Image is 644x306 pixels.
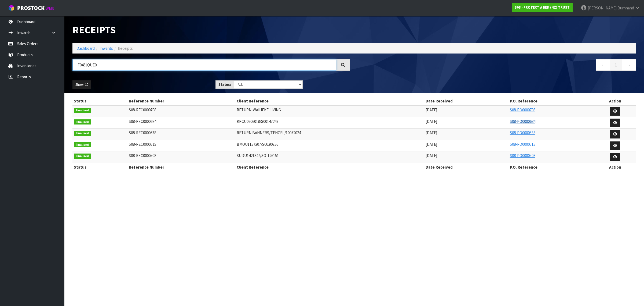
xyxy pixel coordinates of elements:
[510,153,535,158] a: S08-PO0000508
[129,153,156,158] span: S08-REC0000508
[72,163,127,171] th: Status
[426,119,437,124] span: [DATE]
[515,5,570,10] strong: S08 - PROTECT A BED (NZ) TRUST
[617,5,634,10] span: Burnnand
[129,119,156,124] span: S08-REC0000684
[76,46,95,51] a: Dashboard
[510,107,535,112] a: S08-PO0000708
[510,142,535,147] a: S08-PO0000515
[127,97,235,105] th: Reference Number
[129,142,156,147] span: S08-REC0000515
[8,5,15,11] img: cube-alt.png
[72,80,91,89] button: Show: 10
[235,163,424,171] th: Client Reference
[218,82,231,87] strong: Status:
[129,107,156,112] span: S08-REC0000708
[129,130,156,135] span: S08-REC0000538
[17,5,45,12] span: ProStock
[46,6,54,11] small: WMS
[426,142,437,147] span: [DATE]
[237,119,278,124] span: KRCU0906018/S00147247
[237,142,278,147] span: BMOU1157207/SO190356
[235,97,424,105] th: Client Reference
[426,130,437,135] span: [DATE]
[74,131,91,136] span: Finalised
[237,130,301,135] span: RETURN BANNERS/TENCEL/10052024
[424,163,508,171] th: Date Received
[74,154,91,159] span: Finalised
[508,163,594,171] th: P.O. Reference
[424,97,508,105] th: Date Received
[72,59,336,71] input: Search receipts
[237,107,281,112] span: RETURN-WAIHEKE LIVING
[610,59,622,71] a: 1
[622,59,636,71] a: →
[596,59,610,71] a: ←
[510,130,535,135] a: S08-PO0000538
[72,97,127,105] th: Status
[127,163,235,171] th: Reference Number
[74,119,91,125] span: Finalised
[118,46,133,51] span: Receipts
[237,153,279,158] span: SUDU1421847/SO-126151
[100,46,113,51] a: Inwards
[72,24,350,35] h1: Receipts
[594,163,636,171] th: Action
[74,108,91,113] span: Finalised
[426,107,437,112] span: [DATE]
[588,5,617,10] span: [PERSON_NAME]
[508,97,594,105] th: P.O. Reference
[510,119,535,124] a: S08-PO0000684
[74,142,91,148] span: Finalised
[358,59,636,72] nav: Page navigation
[594,97,636,105] th: Action
[426,153,437,158] span: [DATE]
